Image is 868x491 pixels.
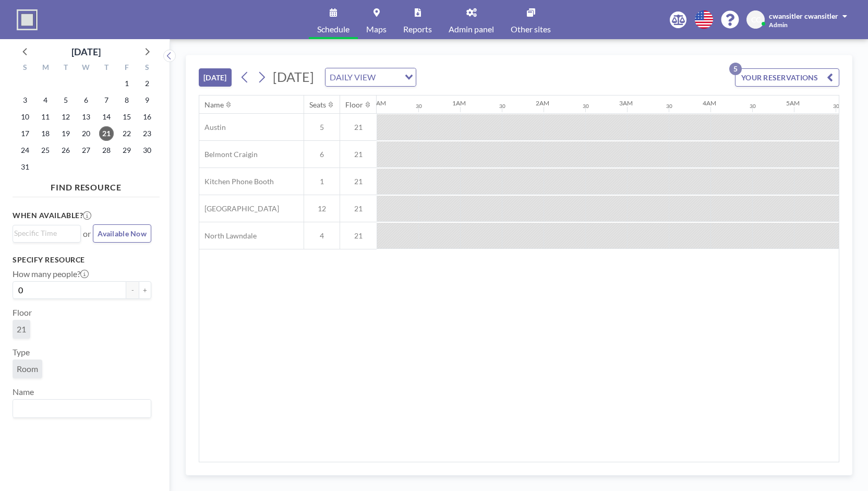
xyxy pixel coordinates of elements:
input: Search for option [14,402,145,415]
div: M [35,62,56,75]
span: Wednesday, August 27, 2025 [79,143,93,158]
span: Maps [366,25,387,33]
button: [DATE] [199,68,232,87]
span: 21 [340,150,377,159]
label: How many people? [13,269,89,279]
div: F [116,62,137,75]
span: cwansitler cwansitler [769,11,838,20]
div: 30 [833,103,839,110]
span: Wednesday, August 20, 2025 [79,126,93,141]
span: Admin panel [449,25,494,33]
button: - [126,281,139,299]
div: 30 [750,103,756,110]
img: organization-logo [17,9,38,30]
span: 21 [340,231,377,241]
span: Monday, August 11, 2025 [38,110,53,124]
span: Tuesday, August 5, 2025 [58,93,73,107]
input: Search for option [14,227,75,239]
div: 3AM [619,99,633,107]
div: [DATE] [71,44,101,59]
div: Name [204,100,224,110]
span: Tuesday, August 26, 2025 [58,143,73,158]
span: 6 [304,150,340,159]
span: Thursday, August 21, 2025 [99,126,114,141]
span: Tuesday, August 19, 2025 [58,126,73,141]
span: 21 [340,204,377,213]
span: Available Now [98,229,147,238]
span: or [83,229,91,239]
button: + [139,281,151,299]
span: Thursday, August 7, 2025 [99,93,114,107]
span: 21 [340,177,377,186]
span: North Lawndale [199,231,257,241]
span: Friday, August 22, 2025 [119,126,134,141]
span: Saturday, August 23, 2025 [140,126,154,141]
button: YOUR RESERVATIONS5 [735,68,839,87]
span: Sunday, August 10, 2025 [18,110,32,124]
button: Available Now [93,224,151,243]
div: S [15,62,35,75]
span: Wednesday, August 6, 2025 [79,93,93,107]
div: 30 [666,103,672,110]
span: 1 [304,177,340,186]
div: T [96,62,116,75]
div: 30 [499,103,505,110]
div: Seats [309,100,326,110]
span: Saturday, August 16, 2025 [140,110,154,124]
span: 21 [17,324,26,334]
span: Saturday, August 2, 2025 [140,76,154,91]
div: S [137,62,157,75]
span: Tuesday, August 12, 2025 [58,110,73,124]
span: 5 [304,123,340,132]
p: 5 [729,63,742,75]
div: Search for option [13,225,80,241]
div: 4AM [703,99,716,107]
span: DAILY VIEW [328,70,378,84]
span: Belmont Craigin [199,150,258,159]
h3: Specify resource [13,255,151,265]
span: Sunday, August 24, 2025 [18,143,32,158]
span: [DATE] [273,69,314,85]
div: 5AM [786,99,800,107]
span: Monday, August 4, 2025 [38,93,53,107]
span: Thursday, August 14, 2025 [99,110,114,124]
span: Room [17,364,38,374]
span: Schedule [317,25,349,33]
div: 12AM [369,99,386,107]
span: Wednesday, August 13, 2025 [79,110,93,124]
div: W [76,62,97,75]
div: 30 [583,103,589,110]
label: Floor [13,307,32,318]
span: Sunday, August 17, 2025 [18,126,32,141]
span: Sunday, August 31, 2025 [18,160,32,174]
span: Admin [769,21,788,29]
span: Friday, August 15, 2025 [119,110,134,124]
span: Monday, August 18, 2025 [38,126,53,141]
span: Saturday, August 9, 2025 [140,93,154,107]
span: 21 [340,123,377,132]
span: 12 [304,204,340,213]
span: 4 [304,231,340,241]
span: Other sites [511,25,551,33]
span: Reports [403,25,432,33]
span: Thursday, August 28, 2025 [99,143,114,158]
h4: FIND RESOURCE [13,178,160,193]
div: 2AM [536,99,549,107]
span: Saturday, August 30, 2025 [140,143,154,158]
span: Kitchen Phone Booth [199,177,274,186]
label: Type [13,347,30,357]
span: Monday, August 25, 2025 [38,143,53,158]
span: Friday, August 8, 2025 [119,93,134,107]
span: [GEOGRAPHIC_DATA] [199,204,279,213]
span: Friday, August 1, 2025 [119,76,134,91]
div: T [56,62,76,75]
span: Sunday, August 3, 2025 [18,93,32,107]
label: Name [13,387,34,397]
div: 30 [416,103,422,110]
span: Austin [199,123,226,132]
span: CC [751,15,761,25]
div: Search for option [325,68,416,86]
span: Friday, August 29, 2025 [119,143,134,158]
div: Search for option [13,400,151,417]
div: Floor [345,100,363,110]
